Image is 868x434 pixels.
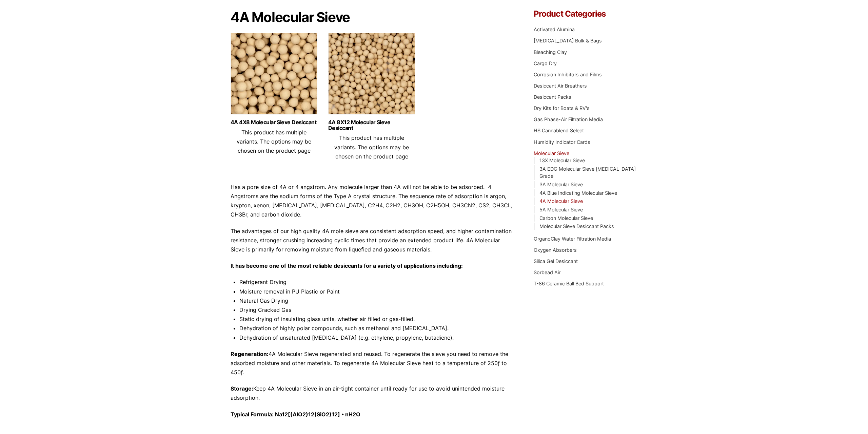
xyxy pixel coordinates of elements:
[239,287,513,296] li: Moisture removal in PU Plastic or Paint
[231,262,463,269] strong: It has become one of the most reliable desiccants for a variety of applications including:
[328,119,415,131] a: 4A 8X12 Molecular Sieve Desiccant
[539,182,583,187] a: 3A Molecular Sieve
[534,94,571,100] a: Desiccant Packs
[534,269,560,275] a: Sorbead Air
[534,72,602,77] a: Corrosion Inhibitors and Films
[231,350,513,377] p: 4A Molecular Sieve regenerated and reused. To regenerate the sieve you need to remove the adsorbe...
[539,198,583,204] a: 4A Molecular Sieve
[534,281,604,286] a: T-86 Ceramic Ball Bed Support
[539,207,583,212] a: 5A Molecular Sieve
[534,236,611,242] a: OrganoClay Water Filtration Media
[239,324,513,333] li: Dehydration of highly polar compounds, such as methanol and [MEDICAL_DATA].
[534,60,557,66] a: Cargo Dry
[239,296,513,305] li: Natural Gas Drying
[534,26,575,32] a: Activated Alumina
[534,128,584,133] a: HS Cannablend Select
[534,139,590,145] a: Humidity Indicator Cards
[534,10,637,18] h4: Product Categories
[231,183,513,220] p: Has a pore size of 4A or 4 angstrom. Any molecule larger than 4A will not be able to be adsorbed....
[534,247,577,253] a: Oxygen Absorbers
[534,83,587,89] a: Desiccant Air Breathers
[231,227,513,254] p: The advantages of our high quality 4A mole sieve are consistent adsorption speed, and higher cont...
[231,384,513,402] p: Keep 4A Molecular Sieve in an air-tight container until ready for use to avoid unintended moistur...
[239,305,513,315] li: Drying Cracked Gas
[539,223,614,229] a: Molecular Sieve Desiccant Packs
[231,411,360,418] strong: Typical Formula: Na12[(AlO2)12(SiO2)12] • nH2O
[539,166,636,179] a: 3A EDG Molecular Sieve [MEDICAL_DATA] Grade
[239,315,513,324] li: Static drying of insulating glass units, whether air filled or gas-filled.
[539,190,617,196] a: 4A Blue Indicating Molecular Sieve
[534,150,569,156] a: Molecular Sieve
[534,258,578,264] a: Silica Gel Desiccant
[539,157,585,163] a: 13X Molecular Sieve
[239,278,513,287] li: Refrigerant Drying
[534,105,590,111] a: Dry Kits for Boats & RV's
[231,10,513,25] h1: 4A Molecular Sieve
[539,215,593,221] a: Carbon Molecular Sieve
[334,134,409,159] span: This product has multiple variants. The options may be chosen on the product page
[239,333,513,342] li: Dehydration of unsaturated [MEDICAL_DATA] (e.g. ethylene, propylene, butadiene).
[534,38,602,43] a: [MEDICAL_DATA] Bulk & Bags
[534,116,603,122] a: Gas Phase-Air Filtration Media
[231,351,269,357] strong: Regeneration:
[534,49,567,55] a: Bleaching Clay
[237,129,311,154] span: This product has multiple variants. The options may be chosen on the product page
[231,119,317,125] a: 4A 4X8 Molecular Sieve Desiccant
[231,385,253,392] strong: Storage:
